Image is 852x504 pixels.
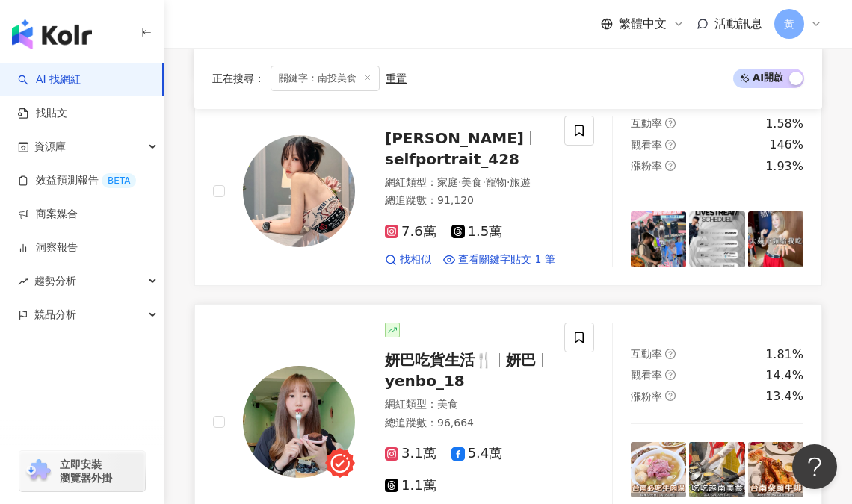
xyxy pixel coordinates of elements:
span: 妍巴吃貨生活🍴 [385,351,493,369]
span: 妍巴 [506,351,536,369]
span: · [482,176,485,188]
span: rise [18,276,28,287]
span: 觀看率 [631,139,662,151]
a: 查看關鍵字貼文 1 筆 [443,252,555,267]
a: 找貼文 [18,106,67,121]
div: 重置 [386,72,407,84]
span: 3.1萬 [385,446,436,461]
img: KOL Avatar [243,366,355,478]
span: · [507,176,510,188]
div: 1.81% [765,346,803,363]
a: searchAI 找網紅 [18,72,81,87]
a: KOL Avatar[PERSON_NAME]selfportrait_428網紅類型：家庭·美食·寵物·旅遊總追蹤數：91,1207.6萬1.5萬找相似查看關鍵字貼文 1 筆互動率questi... [194,97,822,286]
span: selfportrait_428 [385,150,519,168]
img: post-image [689,442,744,497]
span: 競品分析 [34,298,76,332]
span: 關鍵字：南投美食 [271,66,380,91]
span: question-circle [665,391,676,401]
span: 旅遊 [510,176,531,188]
img: post-image [748,442,803,497]
span: 漲粉率 [631,391,662,402]
span: 1.5萬 [451,224,503,240]
div: 總追蹤數 ： 91,120 [385,193,569,208]
span: 1.1萬 [385,478,436,494]
img: chrome extension [24,459,53,483]
span: 5.4萬 [451,446,503,461]
div: 網紅類型 ： [385,175,569,190]
span: 資源庫 [34,130,66,164]
span: question-circle [665,370,676,380]
a: 商案媒合 [18,207,78,222]
a: 找相似 [385,252,431,267]
span: 繁體中文 [619,16,667,32]
img: post-image [748,211,803,267]
span: 找相似 [400,252,431,267]
a: chrome extension立即安裝 瀏覽器外掛 [19,451,145,491]
div: 1.93% [765,158,803,175]
img: logo [12,19,92,49]
span: 美食 [461,176,482,188]
span: question-circle [665,349,676,359]
div: 13.4% [765,388,803,405]
span: 家庭 [437,176,458,188]
div: 146% [769,137,803,153]
img: KOL Avatar [243,135,355,247]
span: question-circle [665,140,676,150]
span: · [458,176,461,188]
span: 互動率 [631,117,662,129]
span: 立即安裝 瀏覽器外掛 [60,458,112,485]
span: [PERSON_NAME] [385,129,524,147]
span: 寵物 [486,176,507,188]
a: 效益預測報告BETA [18,173,136,188]
div: 1.58% [765,116,803,132]
span: 觀看率 [631,369,662,381]
span: 漲粉率 [631,160,662,172]
iframe: Help Scout Beacon - Open [792,444,837,489]
span: question-circle [665,118,676,128]
img: post-image [631,211,686,267]
span: yenbo_18 [385,372,465,390]
span: question-circle [665,161,676,171]
span: 美食 [437,398,458,410]
img: post-image [689,211,744,267]
span: 查看關鍵字貼文 1 筆 [458,252,555,267]
img: post-image [631,442,686,497]
div: 總追蹤數 ： 96,664 [385,416,569,431]
span: 黃 [784,16,794,32]
span: 互動率 [631,348,662,360]
span: 7.6萬 [385,224,436,240]
span: 活動訊息 [714,16,762,31]
div: 14.4% [765,367,803,384]
a: 洞察報告 [18,240,78,255]
div: 網紅類型 ： [385,397,569,412]
span: 正在搜尋 ： [212,72,265,84]
span: 趨勢分析 [34,264,76,298]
